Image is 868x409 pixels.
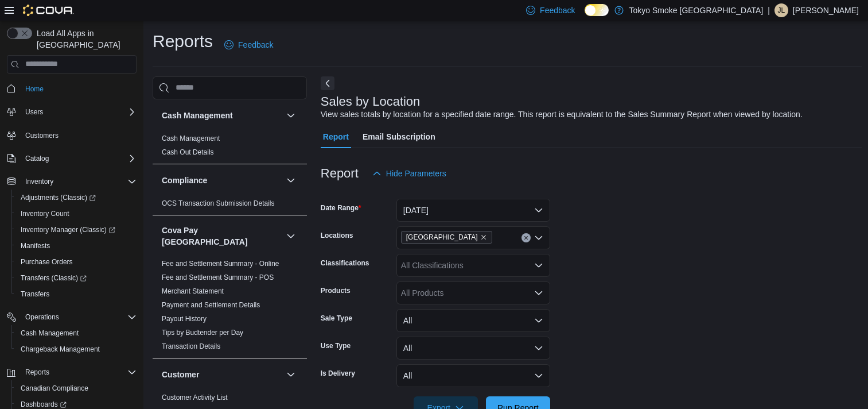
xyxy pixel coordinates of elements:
a: Adjustments (Classic) [16,191,100,204]
span: Cash Management [16,326,137,340]
span: Catalog [25,154,49,163]
label: Products [321,286,351,295]
button: Manifests [11,238,141,254]
span: Feedback [540,5,575,16]
span: Catalog [21,152,137,165]
span: Transfers (Classic) [16,271,137,285]
span: Cash Management [21,329,79,338]
a: Cash Management [16,326,83,340]
span: Canadian Compliance [16,381,137,395]
span: Load All Apps in [GEOGRAPHIC_DATA] [32,28,137,51]
span: Operations [21,310,137,324]
button: Open list of options [534,233,543,242]
button: Canadian Compliance [11,380,141,396]
span: Fee and Settlement Summary - POS [162,273,274,282]
button: Customer [284,368,298,381]
button: Hide Parameters [368,162,451,185]
a: OCS Transaction Submission Details [162,199,275,207]
label: Sale Type [321,314,352,323]
button: Cash Management [284,109,298,122]
span: Payout History [162,314,207,323]
span: Manitoba [401,231,492,244]
div: View sales totals by location for a specified date range. This report is equivalent to the Sales ... [321,109,803,121]
a: Tips by Budtender per Day [162,329,243,337]
a: Inventory Manager (Classic) [11,222,141,238]
span: Tips by Budtender per Day [162,328,243,337]
label: Date Range [321,203,361,213]
span: Dashboards [21,400,67,409]
a: Customers [21,129,63,142]
span: Customers [25,131,59,140]
h3: Cash Management [162,110,233,121]
span: Adjustments (Classic) [16,191,137,204]
a: Transfers (Classic) [11,270,141,286]
a: Feedback [220,33,278,56]
span: Manifests [16,239,137,253]
div: Jennifer Lamont [774,3,788,17]
span: Inventory [21,175,137,188]
div: Cova Pay [GEOGRAPHIC_DATA] [153,257,307,358]
span: Users [21,105,137,119]
span: Fee and Settlement Summary - Online [162,259,279,268]
span: Email Subscription [363,125,435,148]
a: Adjustments (Classic) [11,190,141,206]
a: Transfers (Classic) [16,271,91,285]
span: Customers [21,128,137,142]
span: Feedback [238,39,273,51]
button: Transfers [11,286,141,302]
a: Inventory Count [16,207,74,221]
button: Next [321,76,334,90]
a: Fee and Settlement Summary - Online [162,260,279,268]
span: Reports [21,365,137,379]
button: Operations [2,309,141,325]
button: Open list of options [534,261,543,270]
h3: Compliance [162,175,207,186]
span: Transfers [21,290,49,299]
h3: Sales by Location [321,95,421,109]
button: Cash Management [11,325,141,341]
button: Compliance [284,173,298,187]
span: Chargeback Management [16,342,137,356]
span: Payment and Settlement Details [162,300,260,310]
a: Canadian Compliance [16,381,93,395]
span: Transaction Details [162,342,220,351]
button: Catalog [2,151,141,167]
span: Reports [25,368,49,377]
span: JL [778,3,785,17]
label: Use Type [321,341,351,350]
a: Inventory Manager (Classic) [16,223,120,237]
label: Classifications [321,258,369,268]
span: Home [21,82,137,96]
span: Hide Parameters [386,168,446,179]
span: Merchant Statement [162,287,224,296]
span: Adjustments (Classic) [21,193,96,202]
button: Open list of options [534,288,543,298]
button: Catalog [21,152,53,165]
span: Inventory Manager (Classic) [21,225,115,234]
span: Users [25,107,43,117]
button: All [396,309,550,332]
button: Customer [162,369,282,380]
img: Cova [23,5,74,16]
input: Dark Mode [585,4,609,16]
a: Cash Management [162,134,220,142]
h3: Cova Pay [GEOGRAPHIC_DATA] [162,225,282,248]
button: Users [21,105,48,119]
span: Canadian Compliance [21,384,88,393]
button: Remove Manitoba from selection in this group [480,234,487,241]
a: Transaction Details [162,342,220,350]
button: Customers [2,127,141,144]
button: [DATE] [396,199,550,222]
span: Report [323,125,349,148]
h3: Customer [162,369,199,380]
span: Operations [25,312,59,322]
a: Manifests [16,239,55,253]
div: Cash Management [153,132,307,164]
button: All [396,364,550,387]
a: Merchant Statement [162,287,224,295]
span: Inventory Count [21,209,69,218]
a: Chargeback Management [16,342,104,356]
a: Fee and Settlement Summary - POS [162,273,274,281]
p: Tokyo Smoke [GEOGRAPHIC_DATA] [629,3,764,17]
